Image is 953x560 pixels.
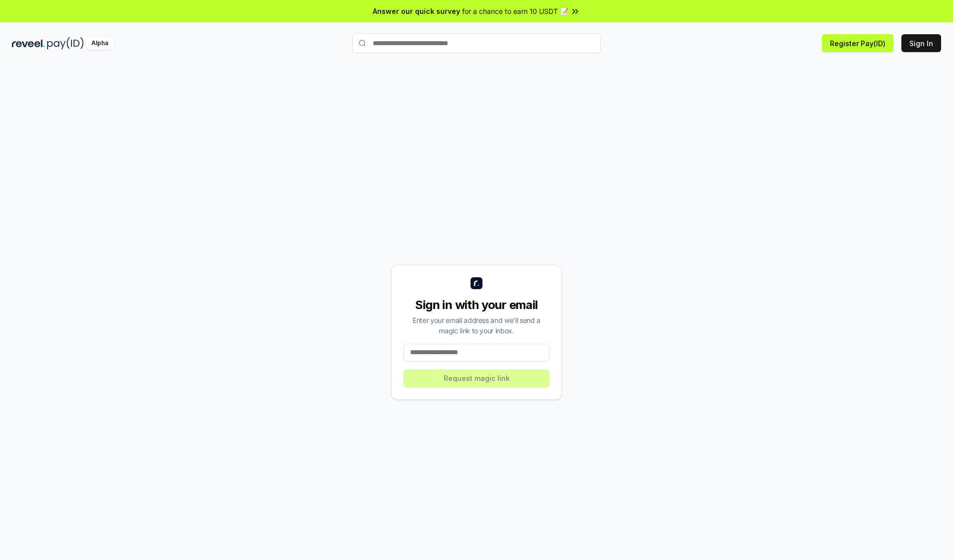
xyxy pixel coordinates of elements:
button: Sign In [901,34,941,52]
button: Register Pay(ID) [822,34,893,52]
div: Sign in with your email [404,297,549,313]
div: Alpha [86,37,114,50]
div: Enter your email address and we’ll send a magic link to your inbox. [404,315,549,336]
img: logo_small [471,277,482,289]
img: pay_id [47,37,84,50]
span: Answer our quick survey [373,6,460,16]
img: reveel_dark [12,37,45,50]
span: for a chance to earn 10 USDT 📝 [462,6,568,16]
